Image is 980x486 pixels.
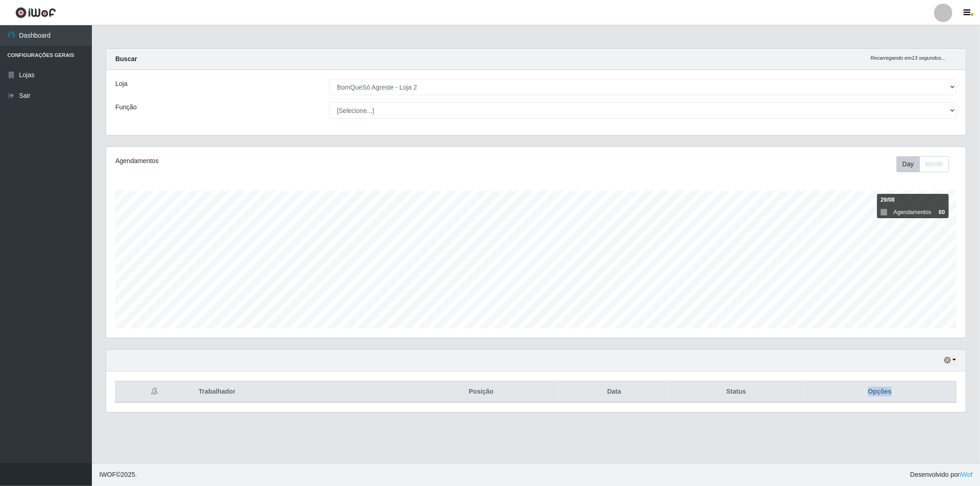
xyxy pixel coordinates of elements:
i: Recarregando em 13 segundos... [871,55,946,61]
th: Opções [804,381,957,403]
th: Trabalhador [193,381,403,403]
th: Posição [403,381,560,403]
th: Data [560,381,669,403]
span: Desenvolvido por [910,470,973,480]
label: Loja [115,79,127,89]
div: Agendamentos [115,156,458,166]
label: Função [115,102,137,112]
img: CoreUI Logo [15,7,56,18]
button: Day [896,156,920,172]
button: Month [919,156,949,172]
a: iWof [960,471,973,478]
strong: Buscar [115,55,137,62]
div: Toolbar with button groups [896,156,957,172]
th: Status [669,381,804,403]
div: First group [896,156,949,172]
span: © 2025 . [99,470,137,480]
span: IWOF [99,471,116,478]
